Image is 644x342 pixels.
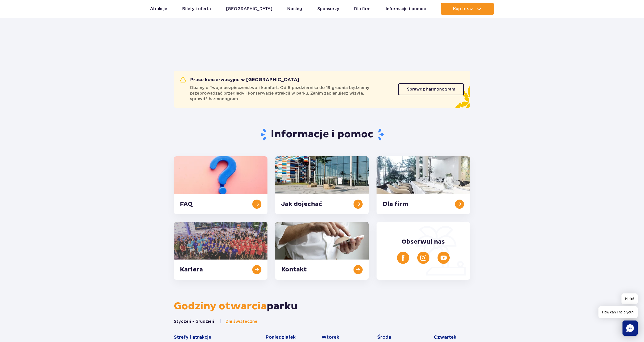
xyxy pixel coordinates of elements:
a: Sprawdź harmonogram [398,83,464,95]
span: Kup teraz [453,7,473,11]
h2: Prace konserwacyjne w [GEOGRAPHIC_DATA] [180,77,299,83]
span: Obserwuj nas [402,238,445,246]
img: Facebook [400,255,406,261]
img: Instagram [420,255,426,261]
a: Sponsorzy [317,3,339,15]
span: Dni świąteczne [225,319,257,324]
button: Kup teraz [441,3,494,15]
a: Dla firm [354,3,370,15]
a: Informacje i pomoc [386,3,426,15]
span: Sprawdź harmonogram [407,87,455,91]
h2: parku [174,300,470,313]
div: Środa [377,334,414,340]
div: Czwartek [434,334,470,340]
span: Hello! [621,293,638,304]
button: Styczeń - Grudzień [174,319,214,324]
a: Atrakcje [150,3,167,15]
span: Dbamy o Twoje bezpieczeństwo i komfort. Od 6 października do 19 grudnia będziemy przeprowadzać pr... [190,85,392,102]
div: Poniedziałek [265,334,302,340]
div: Wtorek [321,334,358,340]
div: Chat [622,320,638,336]
span: Godziny otwarcia [174,300,267,313]
button: Dni świąteczne [220,319,257,324]
div: Strefy i atrakcje [174,334,246,340]
a: Bilety i oferta [182,3,211,15]
a: [GEOGRAPHIC_DATA] [226,3,272,15]
span: How can I help you? [598,306,638,318]
h1: Informacje i pomoc [174,128,470,141]
a: Nocleg [287,3,302,15]
img: YouTube [441,255,447,261]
